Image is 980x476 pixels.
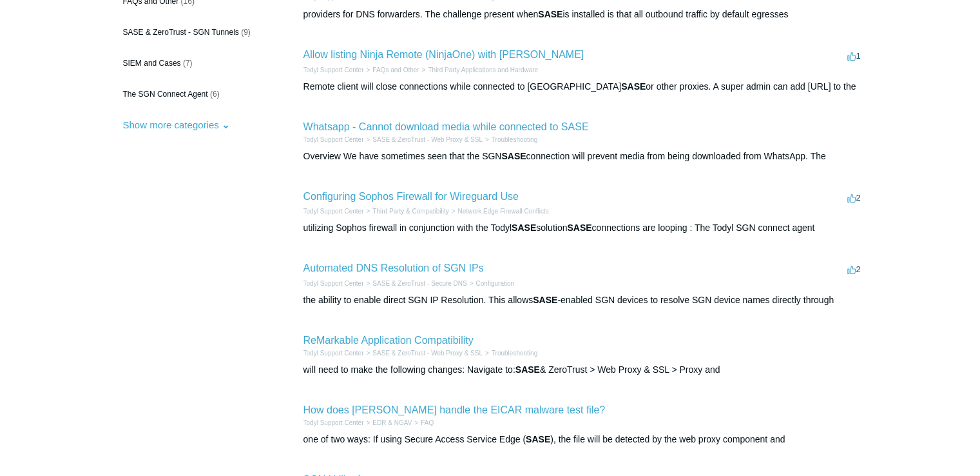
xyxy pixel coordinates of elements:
span: (7) [183,59,193,68]
a: Todyl Support Center [303,419,364,426]
a: Configuration [476,280,514,287]
a: Todyl Support Center [303,136,364,143]
a: FAQs and Other [372,66,419,74]
a: EDR & NGAV [372,419,412,426]
em: SASE [533,295,557,305]
div: providers for DNS forwarders. The challenge present when is installed is that all outbound traffi... [303,8,864,21]
span: SIEM and Cases [123,59,181,68]
a: Troubleshooting [492,350,537,357]
li: FAQs and Other [363,65,419,75]
span: 2 [847,264,860,274]
a: SASE & ZeroTrust - Web Proxy & SSL [372,136,483,143]
a: SASE & ZeroTrust - SGN Tunnels (9) [117,20,266,45]
span: The SGN Connect Agent [123,90,208,99]
div: one of two ways: If using Secure Access Service Edge ( ), the file will be detected by the web pr... [303,433,864,446]
li: SASE & ZeroTrust - Secure DNS [363,279,466,288]
em: SASE [512,223,536,233]
a: Third Party Applications and Hardware [428,66,538,74]
div: will need to make the following changes: Navigate to: & ZeroTrust > Web Proxy & SSL > Proxy and [303,363,864,377]
a: SIEM and Cases (7) [117,51,266,75]
a: SASE & ZeroTrust - Secure DNS [372,280,466,287]
span: SASE & ZeroTrust - SGN Tunnels [123,28,239,37]
em: SASE [567,223,591,233]
li: SASE & ZeroTrust - Web Proxy & SSL [363,135,482,144]
a: Whatsapp - Cannot download media while connected to SASE [303,121,589,132]
span: (9) [241,28,251,37]
li: Todyl Support Center [303,65,364,75]
li: Third Party & Compatibility [363,206,448,216]
a: How does [PERSON_NAME] handle the EICAR malware test file? [303,404,606,415]
em: SASE [515,364,540,375]
li: Configuration [467,279,514,288]
button: Show more categories [117,113,236,137]
a: Third Party & Compatibility [372,208,448,215]
li: Todyl Support Center [303,135,364,144]
li: Troubleshooting [483,348,537,358]
a: Automated DNS Resolution of SGN IPs [303,263,484,273]
li: FAQ [412,418,434,428]
a: Allow listing Ninja Remote (NinjaOne) with [PERSON_NAME] [303,49,584,60]
a: ReMarkable Application Compatibility [303,335,474,346]
li: Network Edge Firewall Conflicts [449,206,549,216]
li: Todyl Support Center [303,348,364,358]
a: Todyl Support Center [303,350,364,357]
a: Todyl Support Center [303,280,364,287]
li: Troubleshooting [483,135,537,144]
li: Todyl Support Center [303,279,364,288]
a: Todyl Support Center [303,66,364,74]
li: Todyl Support Center [303,206,364,216]
a: Todyl Support Center [303,208,364,215]
a: Configuring Sophos Firewall for Wireguard Use [303,191,519,202]
li: Third Party Applications and Hardware [419,65,538,75]
div: the ability to enable direct SGN IP Resolution. This allows -enabled SGN devices to resolve SGN d... [303,293,864,307]
span: 1 [847,51,860,61]
a: Network Edge Firewall Conflicts [458,208,549,215]
a: Troubleshooting [492,136,537,143]
em: SASE [526,434,550,444]
div: Remote client will close connections while connected to [GEOGRAPHIC_DATA] or other proxies. A sup... [303,80,864,94]
li: SASE & ZeroTrust - Web Proxy & SSL [363,348,482,358]
li: EDR & NGAV [363,418,412,428]
div: utilizing Sophos firewall in conjunction with the Todyl solution connections are looping : The To... [303,221,864,235]
em: SASE [501,151,526,161]
a: FAQ [421,419,434,426]
a: The SGN Connect Agent (6) [117,82,266,106]
span: (6) [210,90,220,99]
em: SASE [538,9,562,19]
div: Overview We have sometimes seen that the SGN connection will prevent media from being downloaded ... [303,150,864,163]
em: SASE [621,81,646,92]
li: Todyl Support Center [303,418,364,428]
a: SASE & ZeroTrust - Web Proxy & SSL [372,350,483,357]
span: 2 [847,193,860,203]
